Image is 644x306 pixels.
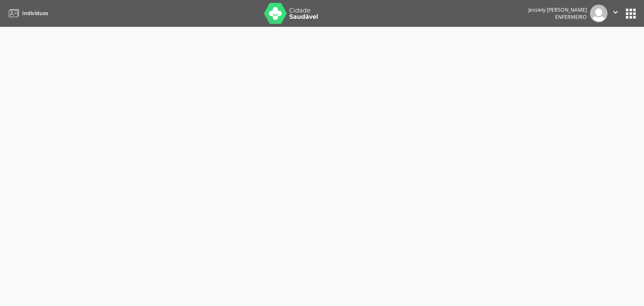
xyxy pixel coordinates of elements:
[555,13,587,21] span: Enfermeiro
[22,10,48,17] span: Indivíduos
[6,6,48,20] a: Indivíduos
[623,6,638,21] button: apps
[611,8,620,17] i: 
[528,6,587,13] div: Jessiely [PERSON_NAME]
[608,5,623,22] button: 
[590,5,608,22] img: img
